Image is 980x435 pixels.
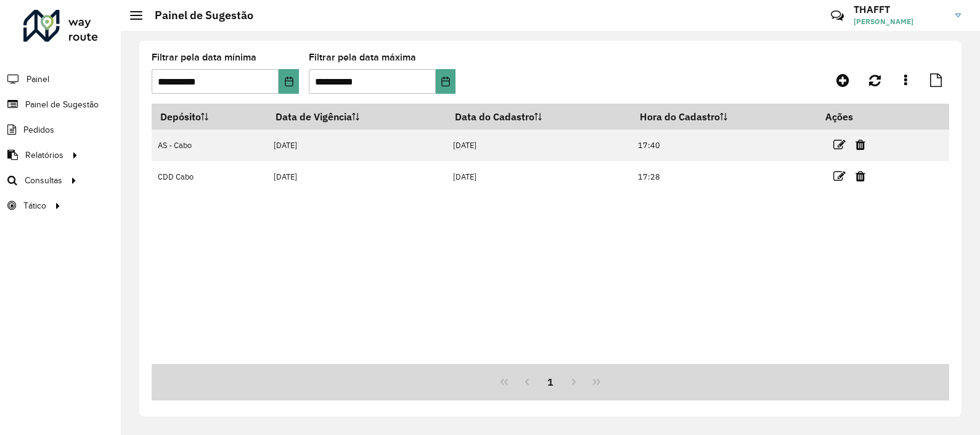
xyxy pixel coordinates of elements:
th: Hora do Cadastro [631,104,817,130]
label: Filtrar pela data mínima [152,50,256,65]
h2: Painel de Sugestão [142,9,253,22]
th: Ações [817,104,891,130]
a: Contato Rápido [824,2,851,29]
td: [DATE] [446,130,631,161]
span: Painel [27,73,49,86]
td: [DATE] [267,161,447,193]
span: Tático [23,199,46,212]
a: Excluir [855,136,865,153]
span: [PERSON_NAME] [854,16,946,27]
a: Excluir [855,168,865,184]
td: 17:40 [631,130,817,161]
a: Editar [833,168,846,184]
span: Pedidos [23,123,54,136]
th: Data de Vigência [267,104,447,130]
td: [DATE] [446,161,631,193]
td: CDD Cabo [152,161,267,193]
h3: THAFFT [854,4,946,15]
button: 1 [539,370,562,394]
a: Editar [833,136,846,153]
span: Relatórios [25,149,63,162]
span: Painel de Sugestão [25,98,99,111]
th: Depósito [152,104,267,130]
td: [DATE] [267,130,447,161]
span: Consultas [25,174,62,187]
td: 17:28 [631,161,817,193]
td: AS - Cabo [152,130,267,161]
th: Data do Cadastro [446,104,631,130]
label: Filtrar pela data máxima [309,50,416,65]
button: Choose Date [436,69,455,94]
button: Choose Date [279,69,298,94]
